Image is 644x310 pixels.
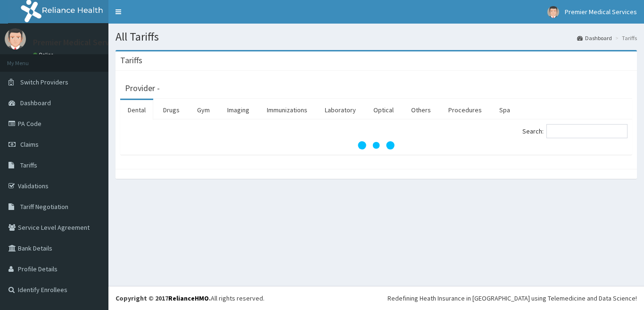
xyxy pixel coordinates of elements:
[20,202,68,211] span: Tariff Negotiation
[120,56,142,65] h3: Tariffs
[317,100,363,120] a: Laboratory
[220,100,257,120] a: Imaging
[20,161,37,169] span: Tariffs
[190,100,217,120] a: Gym
[20,78,68,86] span: Switch Providers
[613,34,637,42] li: Tariffs
[404,100,438,120] a: Others
[547,6,559,18] img: User Image
[492,100,518,120] a: Spa
[546,124,627,138] input: Search:
[565,8,637,16] span: Premier Medical Services
[522,124,627,138] label: Search:
[120,100,153,120] a: Dental
[20,140,39,149] span: Claims
[108,286,644,310] footer: All rights reserved.
[33,38,124,47] p: Premier Medical Services
[357,126,395,164] svg: audio-loading
[441,100,489,120] a: Procedures
[5,28,26,50] img: User Image
[20,99,51,107] span: Dashboard
[366,100,401,120] a: Optical
[388,293,637,303] div: Redefining Heath Insurance in [GEOGRAPHIC_DATA] using Telemedicine and Data Science!
[116,31,637,43] h1: All Tariffs
[577,34,612,42] a: Dashboard
[259,100,315,120] a: Immunizations
[125,84,160,92] h3: Provider -
[168,294,209,302] a: RelianceHMO
[33,51,56,58] a: Online
[116,294,211,302] strong: Copyright © 2017 .
[156,100,187,120] a: Drugs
